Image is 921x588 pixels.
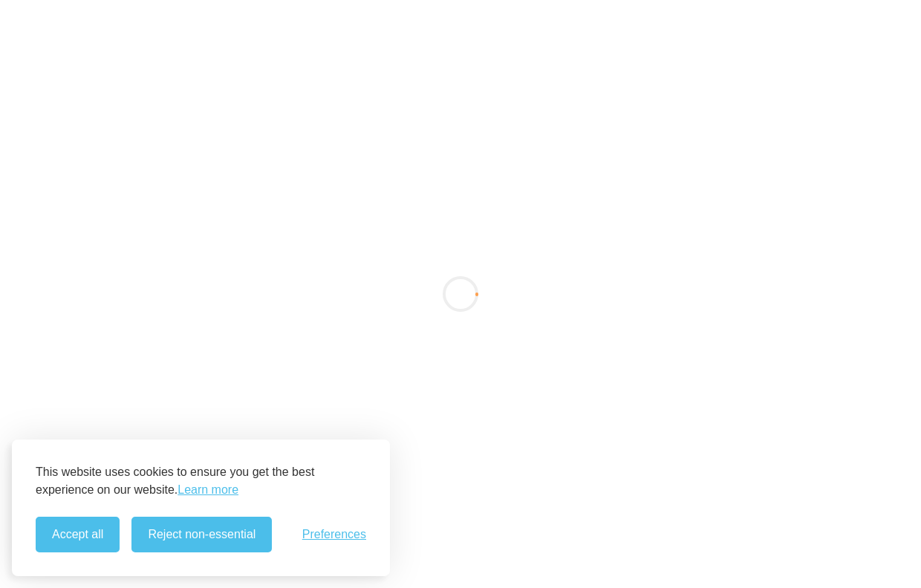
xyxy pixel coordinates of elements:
p: This website uses cookies to ensure you get the best experience on our website. [36,463,366,499]
button: Reject non-essential [131,517,272,552]
span: Preferences [302,528,366,541]
a: Learn more [178,481,238,499]
button: Accept all cookies [36,517,120,552]
button: Toggle preferences [302,528,366,541]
